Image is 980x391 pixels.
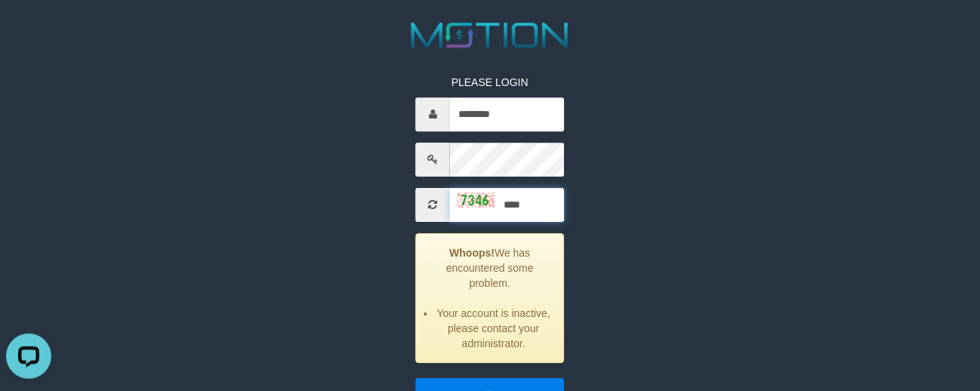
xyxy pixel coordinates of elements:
div: We has encountered some problem. [416,233,564,363]
strong: Whoops! [449,247,495,259]
button: Open LiveChat chat widget [6,6,51,51]
li: Your account is inactive, please contact your administrator. [436,306,552,351]
img: MOTION_logo.png [404,18,575,52]
img: captcha [458,192,495,208]
p: PLEASE LOGIN [416,75,564,90]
